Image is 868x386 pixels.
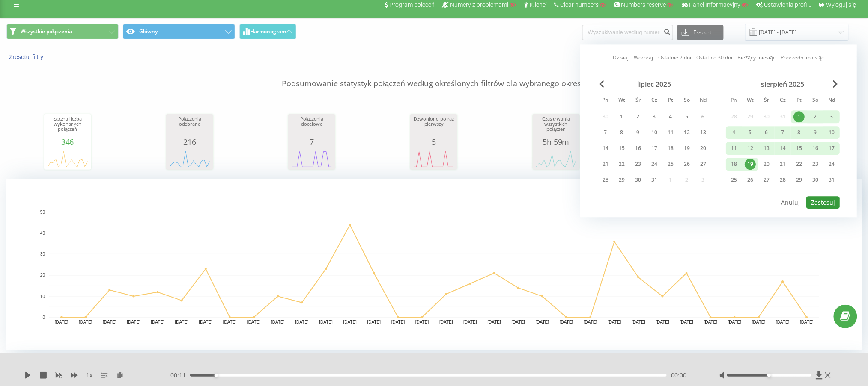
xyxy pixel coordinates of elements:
div: 28 [600,174,611,186]
abbr: poniedziałek [599,94,612,107]
div: Czas trwania wszystkich połączeń [535,116,578,138]
span: Harmonogram [250,29,286,35]
button: Zastosuj [806,196,840,209]
div: 13 [761,143,772,154]
div: 26 [681,159,692,170]
div: lipiec 2025 [597,80,711,88]
div: czw 14 sie 2025 [775,142,791,155]
div: Połączenia docelowe [290,116,333,138]
div: wt 29 lip 2025 [614,174,630,186]
div: 16 [632,143,644,154]
div: pt 8 sie 2025 [791,126,807,139]
abbr: sobota [809,94,822,107]
div: pon 4 sie 2025 [726,126,742,139]
div: pon 28 lip 2025 [597,174,614,186]
div: 12 [681,127,692,138]
div: 346 [46,138,89,146]
div: 13 [698,127,709,138]
span: Program poleceń [389,1,435,8]
div: 15 [616,143,627,154]
div: 11 [665,127,676,138]
text: [DATE] [608,320,621,325]
svg: A chart. [168,146,211,172]
span: Ustawienia profilu [764,1,812,8]
svg: A chart. [535,146,578,172]
text: 40 [40,231,45,236]
div: 25 [728,174,740,186]
div: sob 9 sie 2025 [807,126,823,139]
text: [DATE] [247,320,261,325]
div: czw 3 lip 2025 [646,110,662,123]
text: [DATE] [415,320,429,325]
div: ndz 31 sie 2025 [823,174,840,186]
div: sob 12 lip 2025 [679,126,695,139]
div: 8 [793,127,805,138]
div: wt 12 sie 2025 [742,142,758,155]
div: śr 20 sie 2025 [758,158,775,171]
div: 10 [826,127,837,138]
div: 5h 59m [535,138,578,146]
abbr: poniedziałek [728,94,740,107]
div: 7 [777,127,788,138]
div: 22 [793,159,805,170]
text: [DATE] [704,320,718,325]
div: 24 [649,159,660,170]
div: 19 [681,143,692,154]
div: 31 [826,174,837,186]
div: pon 18 sie 2025 [726,158,742,171]
div: 28 [777,174,788,186]
div: pt 18 lip 2025 [662,142,679,155]
div: sob 16 sie 2025 [807,142,823,155]
div: 216 [168,138,211,146]
text: [DATE] [271,320,285,325]
text: [DATE] [632,320,646,325]
div: 27 [761,174,772,186]
div: 22 [616,159,627,170]
div: Dzwoniono po raz pierwszy [412,116,455,138]
div: wt 8 lip 2025 [614,126,630,139]
div: 23 [632,159,644,170]
div: 9 [810,127,821,138]
div: pt 29 sie 2025 [791,174,807,186]
div: sob 26 lip 2025 [679,158,695,171]
div: 2 [810,111,821,122]
text: [DATE] [103,320,116,325]
abbr: piątek [793,94,805,107]
a: Dzisiaj [613,54,629,62]
div: wt 26 sie 2025 [742,174,758,186]
div: 20 [698,143,709,154]
div: śr 23 lip 2025 [630,158,646,171]
div: 10 [649,127,660,138]
div: pon 21 lip 2025 [597,158,614,171]
div: 21 [777,159,788,170]
a: Ostatnie 30 dni [697,54,733,62]
div: 6 [761,127,772,138]
span: Numbers reserve [621,1,666,8]
text: [DATE] [199,320,213,325]
span: Klienci [530,1,547,8]
svg: A chart. [290,146,333,172]
div: 7 [600,127,611,138]
div: 16 [810,143,821,154]
div: ndz 27 lip 2025 [695,158,711,171]
div: wt 15 lip 2025 [614,142,630,155]
abbr: czwartek [648,94,661,107]
abbr: wtorek [615,94,628,107]
svg: A chart. [6,179,862,350]
abbr: środa [760,94,773,107]
span: Next Month [833,80,838,88]
text: [DATE] [439,320,453,325]
div: 25 [665,159,676,170]
text: [DATE] [151,320,164,325]
div: pon 11 sie 2025 [726,142,742,155]
div: 6 [698,111,709,122]
div: czw 21 sie 2025 [775,158,791,171]
text: 20 [40,273,45,278]
div: 1 [616,111,627,122]
text: [DATE] [656,320,670,325]
div: 19 [745,159,756,170]
div: 20 [761,159,772,170]
text: 50 [40,210,45,215]
div: pt 1 sie 2025 [791,110,807,123]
